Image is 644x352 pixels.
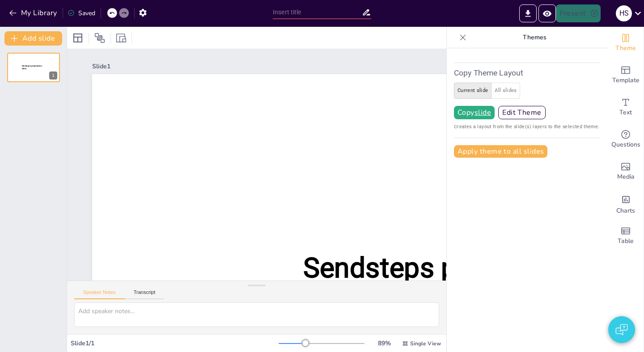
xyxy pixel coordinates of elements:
[114,31,128,45] div: Resize presentation
[22,65,42,70] span: Sendsteps presentation editor
[619,108,632,117] span: Text
[608,27,644,59] div: Change the overall theme
[273,6,362,19] input: Insert title
[618,236,634,246] span: Table
[454,145,547,158] button: Apply theme to all slides
[410,340,441,347] span: Single View
[616,4,632,22] button: h s
[612,75,640,85] span: Template
[491,83,520,99] button: all slides
[616,206,635,216] span: Charts
[303,252,597,323] span: Sendsteps presentation editor
[616,5,632,21] div: h s
[68,9,95,17] div: Saved
[608,59,644,91] div: Add ready made slides
[608,123,644,155] div: Get real-time input from your audience
[454,123,601,130] span: Creates a layout from the slide(s) layers to the selected theme.
[470,27,599,48] p: Themes
[608,220,644,252] div: Add a table
[615,43,636,53] span: Theme
[556,4,601,22] button: Present
[498,106,546,119] button: Edit Theme
[71,339,279,348] div: Slide 1 / 1
[538,4,556,22] button: Preview Presentation
[617,172,635,182] span: Media
[608,188,644,220] div: Add charts and graphs
[519,4,537,22] button: Export to PowerPoint
[608,91,644,123] div: Add text boxes
[49,71,57,80] div: 1
[125,289,165,299] button: Transcript
[71,31,85,45] div: Layout
[373,339,395,348] div: 89 %
[4,31,62,46] button: Add slide
[454,106,495,119] button: Copyslide
[454,83,601,99] div: create layout
[454,83,491,99] button: current slide
[608,155,644,188] div: Add images, graphics, shapes or video
[475,109,491,116] u: slide
[7,53,60,82] div: Sendsteps presentation editor1
[454,67,601,79] h6: Copy Theme Layout
[7,6,61,20] button: My Library
[611,140,640,150] span: Questions
[94,33,105,43] span: Position
[74,289,125,299] button: Speaker Notes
